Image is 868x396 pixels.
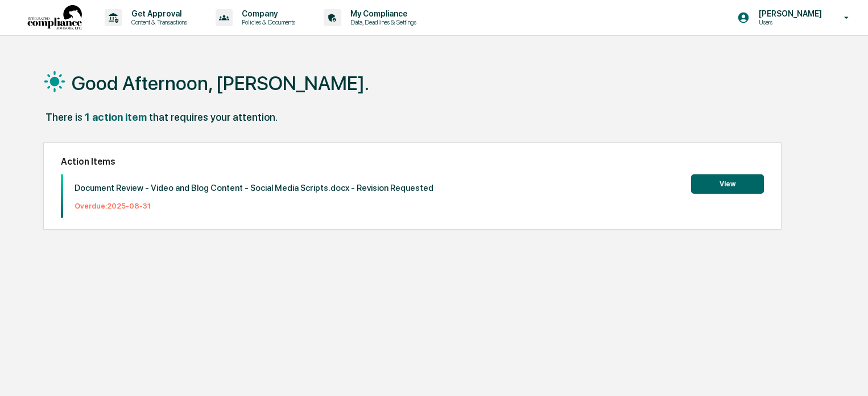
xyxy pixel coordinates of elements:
[72,72,369,95] h1: Good Afternoon, [PERSON_NAME].
[750,18,828,26] p: Users
[75,202,433,210] p: Overdue: 2025-08-31
[341,18,422,26] p: Data, Deadlines & Settings
[122,9,193,18] p: Get Approval
[61,156,764,167] h2: Action Items
[46,111,82,123] div: There is
[122,18,193,26] p: Content & Transactions
[233,9,301,18] p: Company
[85,111,147,123] div: 1 action item
[750,9,828,18] p: [PERSON_NAME]
[691,178,764,189] a: View
[149,111,278,123] div: that requires your attention.
[341,9,422,18] p: My Compliance
[75,183,433,193] p: Document Review - Video and Blog Content - Social Media Scripts.docx - Revision Requested
[233,18,301,26] p: Policies & Documents
[27,5,82,31] img: logo
[691,174,764,194] button: View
